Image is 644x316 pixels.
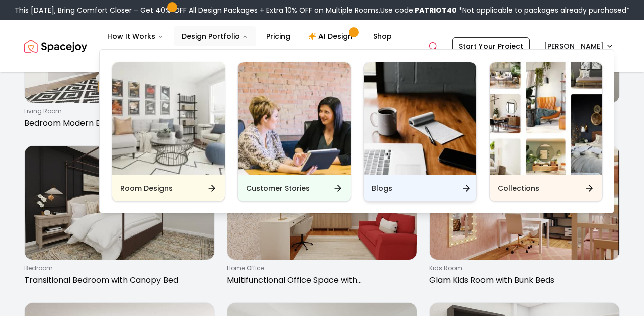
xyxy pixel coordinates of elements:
[363,62,477,202] a: BlogsBlogs
[100,50,615,214] div: Design Portfolio
[415,5,457,15] b: PATRIOT40
[99,26,400,46] nav: Main
[24,107,211,115] p: living room
[490,62,602,175] img: Collections
[24,36,87,56] a: Spacejoy
[538,37,620,55] button: [PERSON_NAME]
[498,183,539,193] h6: Collections
[112,62,225,202] a: Room DesignsRoom Designs
[300,26,363,46] a: AI Design
[429,274,616,286] p: Glam Kids Room with Bunk Beds
[489,62,603,202] a: CollectionsCollections
[429,145,620,290] a: Glam Kids Room with Bunk Bedskids roomGlam Kids Room with Bunk Beds
[227,145,418,290] a: Multifunctional Office Space with Murphy Bedhome officeMultifunctional Office Space with [PERSON_...
[112,62,225,175] img: Room Designs
[258,26,298,46] a: Pricing
[365,26,400,46] a: Shop
[24,274,211,286] p: Transitional Bedroom with Canopy Bed
[227,274,414,286] p: Multifunctional Office Space with [PERSON_NAME] Bed
[24,264,211,272] p: bedroom
[24,36,87,56] img: Spacejoy Logo
[429,264,616,272] p: kids room
[457,5,630,15] span: *Not applicable to packages already purchased*
[237,62,351,202] a: Customer StoriesCustomer Stories
[120,183,173,193] h6: Room Designs
[24,145,215,290] a: Transitional Bedroom with Canopy BedbedroomTransitional Bedroom with Canopy Bed
[15,5,630,15] div: This [DATE], Bring Comfort Closer – Get 40% OFF All Design Packages + Extra 10% OFF on Multiple R...
[364,62,476,175] img: Blogs
[24,117,211,129] p: Bedroom Modern Elegant with Canopy Bed
[174,26,256,46] button: Design Portfolio
[25,146,214,260] img: Transitional Bedroom with Canopy Bed
[24,20,620,72] nav: Global
[246,183,310,193] h6: Customer Stories
[452,37,530,55] a: Start Your Project
[380,5,457,15] span: Use code:
[372,183,392,193] h6: Blogs
[238,62,351,175] img: Customer Stories
[227,264,414,272] p: home office
[99,26,172,46] button: How It Works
